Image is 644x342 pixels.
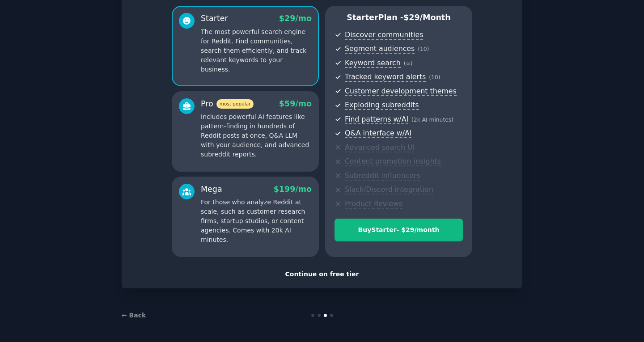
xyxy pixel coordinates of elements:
p: Includes powerful AI features like pattern-finding in hundreds of Reddit posts at once, Q&A LLM w... [201,112,312,159]
span: $ 29 /month [403,13,451,22]
span: Tracked keyword alerts [345,72,426,82]
div: Mega [201,184,222,195]
span: Advanced search UI [345,143,415,152]
span: ( ∞ ) [404,60,413,67]
span: ( 2k AI minutes ) [411,117,453,123]
span: Slack/Discord integration [345,185,433,194]
span: Segment audiences [345,44,415,54]
span: Keyword search [345,59,401,68]
span: Discover communities [345,30,423,40]
span: most popular [216,99,254,109]
span: ( 10 ) [429,74,440,80]
span: $ 59 /mo [279,99,312,108]
span: Subreddit influencers [345,171,420,181]
p: The most powerful search engine for Reddit. Find communities, search them efficiently, and track ... [201,27,312,74]
a: ← Back [122,312,146,319]
div: Starter [201,13,228,24]
p: Starter Plan - [335,12,463,23]
span: Q&A interface w/AI [345,129,411,138]
div: Continue on free tier [131,270,513,279]
span: Product Reviews [345,199,402,209]
div: Buy Starter - $ 29 /month [335,225,462,235]
span: Find patterns w/AI [345,115,408,124]
span: Exploding subreddits [345,101,419,110]
span: $ 29 /mo [279,14,312,23]
span: Customer development themes [345,87,457,96]
button: BuyStarter- $29/month [335,219,463,241]
p: For those who analyze Reddit at scale, such as customer research firms, startup studios, or conte... [201,198,312,245]
span: $ 199 /mo [274,185,312,194]
div: Pro [201,98,254,110]
span: Content promotion insights [345,157,441,166]
span: ( 10 ) [418,46,429,52]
